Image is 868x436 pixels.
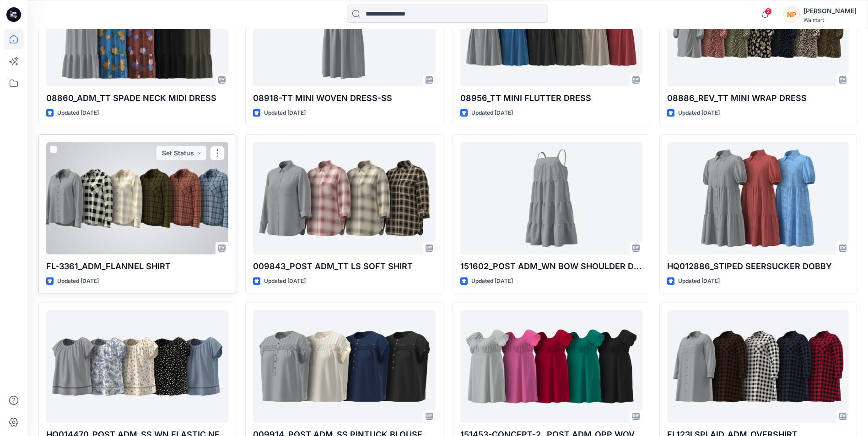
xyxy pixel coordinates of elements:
[46,260,228,273] p: FL-3361_ADM_FLANNEL SHIRT
[460,142,642,254] a: 151602_POST ADM_WN BOW SHOULDER DRESS
[46,142,228,254] a: FL-3361_ADM_FLANNEL SHIRT
[667,260,849,273] p: HQ012886_STIPED SEERSUCKER DOBBY
[460,92,642,105] p: 08956_TT MINI FLUTTER DRESS
[253,92,435,105] p: 08918-TT MINI WOVEN DRESS-SS
[460,260,642,273] p: 151602_POST ADM_WN BOW SHOULDER DRESS
[765,8,772,15] span: 2
[264,276,306,286] p: Updated [DATE]
[253,260,435,273] p: 009843_POST ADM_TT LS SOFT SHIRT
[803,16,857,23] div: Walmart
[471,108,513,118] p: Updated [DATE]
[46,310,228,422] a: HQ014470_POST ADM_SS WN ELASTIC NECK TOP
[803,5,857,16] div: [PERSON_NAME]
[57,276,99,286] p: Updated [DATE]
[253,310,435,422] a: 009914_POST ADM_SS PINTUCK BLOUSE
[667,92,849,105] p: 08886_REV_TT MINI WRAP DRESS
[264,108,306,118] p: Updated [DATE]
[46,92,228,105] p: 08860_ADM_TT SPADE NECK MIDI DRESS
[57,108,99,118] p: Updated [DATE]
[471,276,513,286] p: Updated [DATE]
[783,6,800,23] div: NP
[253,142,435,254] a: 009843_POST ADM_TT LS SOFT SHIRT
[678,108,720,118] p: Updated [DATE]
[667,142,849,254] a: HQ012886_STIPED SEERSUCKER DOBBY
[460,310,642,422] a: 151453-CONCEPT-2_ POST ADM_OPP WOVEN DRESS
[678,276,720,286] p: Updated [DATE]
[667,310,849,422] a: FL123LSPLAID_ADM_OVERSHIRT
